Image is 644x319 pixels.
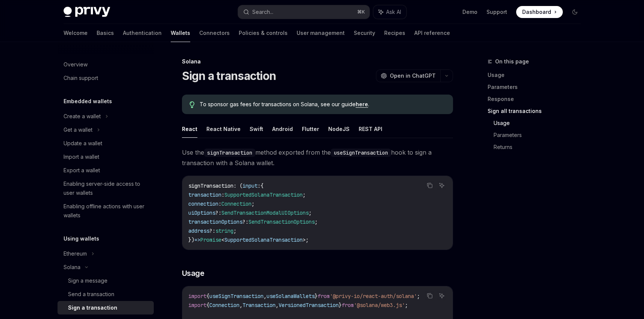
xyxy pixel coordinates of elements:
[425,291,435,301] button: Copy the contents from the code block
[182,120,197,138] button: React
[569,6,581,18] button: Toggle dark mode
[206,120,241,138] button: React Native
[437,291,447,301] button: Ask AI
[390,72,436,80] span: Open in ChatGPT
[261,182,264,189] span: {
[204,149,255,157] code: signTransaction
[252,8,273,17] div: Search...
[200,101,445,108] span: To sponsor gas fees for transactions on Solana, see our guide .
[488,105,587,117] a: Sign all transactions
[239,24,288,42] a: Policies & controls
[276,302,279,308] span: ,
[306,236,309,243] span: ;
[64,249,87,258] div: Ethereum
[279,302,339,308] span: VersionedTransaction
[206,293,209,299] span: {
[302,120,319,138] button: Flutter
[224,236,303,243] span: SupportedSolanaTransaction
[258,182,261,189] span: :
[58,164,154,177] a: Export a wallet
[437,181,447,190] button: Ask AI
[188,293,206,299] span: import
[342,302,354,308] span: from
[494,141,587,153] a: Returns
[68,303,117,312] div: Sign a transaction
[494,129,587,141] a: Parameters
[64,112,101,121] div: Create a wallet
[64,152,99,161] div: Import a wallet
[315,218,318,225] span: ;
[376,69,440,82] button: Open in ChatGPT
[182,58,453,65] div: Solana
[64,74,98,83] div: Chain support
[328,120,350,138] button: NodeJS
[252,200,255,207] span: ;
[494,117,587,129] a: Usage
[242,302,276,308] span: Transaction
[303,236,306,243] span: >
[522,8,551,16] span: Dashboard
[182,69,276,83] h1: Sign a transaction
[58,200,154,222] a: Enabling offline actions with user wallets
[495,57,529,66] span: On this page
[188,236,194,243] span: })
[242,182,258,189] span: input
[64,139,102,148] div: Update a wallet
[330,293,417,299] span: '@privy-io/react-auth/solana'
[221,200,252,207] span: Connection
[516,6,563,18] a: Dashboard
[188,227,209,234] span: address
[188,182,233,189] span: signTransaction
[462,8,477,16] a: Demo
[486,8,507,16] a: Support
[357,9,365,15] span: ⌘ K
[58,150,154,164] a: Import a wallet
[64,97,112,106] h5: Embedded wallets
[182,147,453,168] span: Use the method exported from the hook to sign a transaction with a Solana wallet.
[182,268,205,278] span: Usage
[64,263,80,272] div: Solana
[221,236,224,243] span: <
[224,191,303,198] span: SupportedSolanaTransaction
[199,24,230,42] a: Connectors
[68,290,114,299] div: Send a transaction
[488,69,587,81] a: Usage
[414,24,450,42] a: API reference
[64,7,110,17] img: dark logo
[425,181,435,190] button: Copy the contents from the code block
[218,200,221,207] span: :
[488,93,587,105] a: Response
[200,236,221,243] span: Promise
[242,218,249,225] span: ?:
[359,120,382,138] button: REST API
[209,293,264,299] span: useSignTransaction
[64,60,88,69] div: Overview
[188,218,242,225] span: transactionOptions
[188,209,215,216] span: uiOptions
[206,302,209,308] span: {
[250,120,263,138] button: Swift
[171,24,190,42] a: Wallets
[58,177,154,200] a: Enabling server-side access to user wallets
[215,209,221,216] span: ?:
[339,302,342,308] span: }
[221,191,224,198] span: :
[249,218,315,225] span: SendTransactionOptions
[188,200,218,207] span: connection
[68,276,108,285] div: Sign a message
[238,5,370,19] button: Search...⌘K
[194,236,200,243] span: =>
[373,5,406,19] button: Ask AI
[97,24,114,42] a: Basics
[188,302,206,308] span: import
[267,293,315,299] span: useSolanaWallets
[215,227,233,234] span: string
[188,191,221,198] span: transaction
[417,293,420,299] span: ;
[123,24,162,42] a: Authentication
[64,125,92,134] div: Get a wallet
[58,287,154,301] a: Send a transaction
[233,227,236,234] span: ;
[209,302,239,308] span: Connection
[318,293,330,299] span: from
